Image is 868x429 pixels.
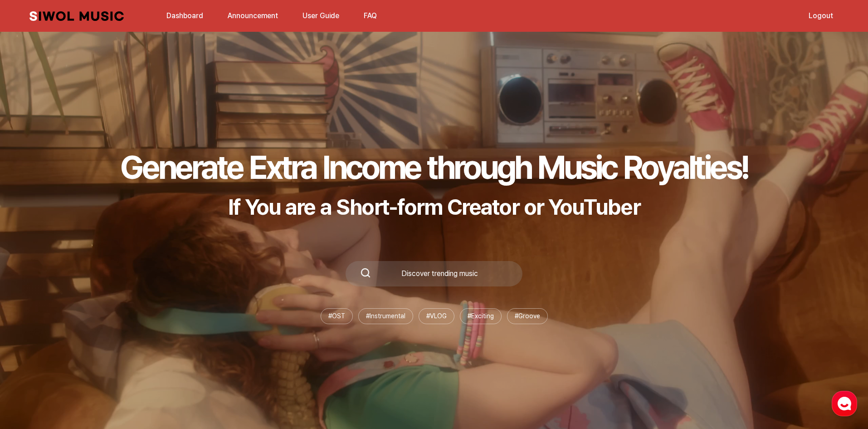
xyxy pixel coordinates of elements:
li: # Exciting [460,308,502,324]
button: FAQ [358,5,382,27]
li: # OST [321,308,353,324]
a: Dashboard [161,6,209,25]
li: # Instrumental [358,308,413,324]
li: # VLOG [419,308,454,324]
a: Logout [803,6,839,25]
li: # Groove [507,308,548,324]
p: If You are a Short-form Creator or YouTuber [120,194,748,220]
a: Announcement [222,6,283,25]
a: User Guide [297,6,345,25]
div: Discover trending music [371,270,508,277]
h1: Generate Extra Income through Music Royalties! [120,148,748,187]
